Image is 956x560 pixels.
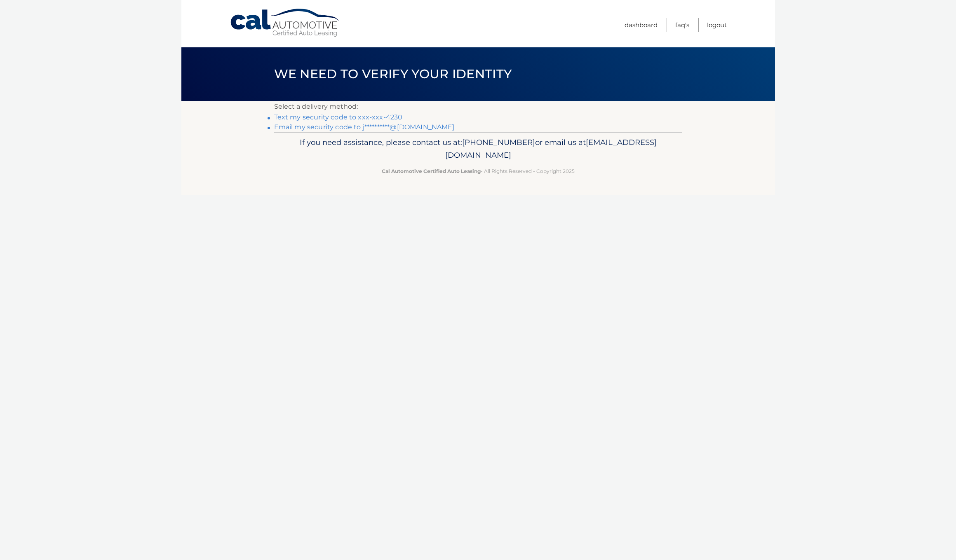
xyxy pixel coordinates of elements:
[675,18,689,32] a: FAQ's
[274,101,682,112] p: Select a delivery method:
[274,66,512,82] span: We need to verify your identity
[230,8,341,37] a: Cal Automotive
[382,168,481,174] strong: Cal Automotive Certified Auto Leasing
[280,136,677,162] p: If you need assistance, please contact us at: or email us at
[280,167,677,175] p: - All Rights Reserved - Copyright 2025
[462,138,535,147] span: [PHONE_NUMBER]
[274,123,455,131] a: Email my security code to j**********@[DOMAIN_NAME]
[274,113,403,121] a: Text my security code to xxx-xxx-4230
[707,18,727,32] a: Logout
[625,18,658,32] a: Dashboard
